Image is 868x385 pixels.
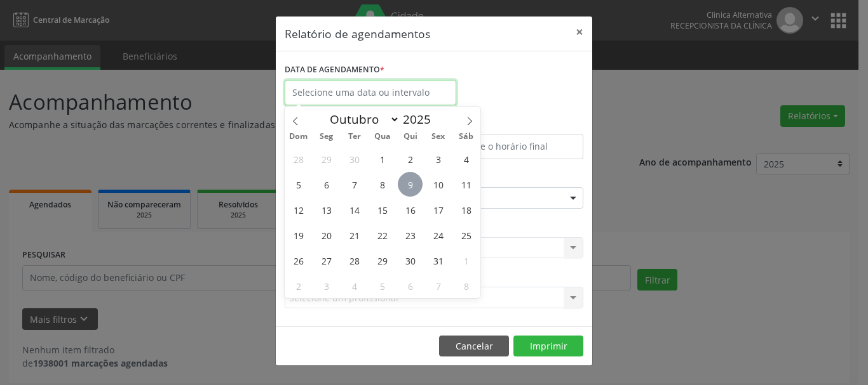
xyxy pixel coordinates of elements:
span: Outubro 4, 2025 [454,147,478,171]
span: Novembro 4, 2025 [342,273,367,298]
button: Cancelar [439,336,509,357]
span: Outubro 31, 2025 [426,248,451,273]
input: Selecione o horário final [437,134,583,159]
span: Novembro 6, 2025 [398,273,423,298]
span: Outubro 15, 2025 [370,197,395,222]
span: Outubro 17, 2025 [426,197,451,222]
span: Outubro 20, 2025 [314,223,339,247]
span: Outubro 8, 2025 [370,172,395,197]
span: Outubro 1, 2025 [370,147,395,171]
span: Setembro 30, 2025 [342,147,367,171]
span: Outubro 13, 2025 [314,197,339,222]
span: Outubro 2, 2025 [398,147,423,171]
span: Outubro 24, 2025 [426,223,451,247]
span: Outubro 11, 2025 [454,172,478,197]
span: Outubro 22, 2025 [370,223,395,247]
span: Sáb [452,133,480,141]
span: Outubro 27, 2025 [314,248,339,273]
span: Outubro 29, 2025 [370,248,395,273]
span: Outubro 3, 2025 [426,147,451,171]
span: Outubro 9, 2025 [398,172,423,197]
span: Qui [397,133,424,141]
label: ATÉ [437,114,583,134]
span: Outubro 16, 2025 [398,197,423,222]
span: Dom [285,133,313,141]
span: Outubro 5, 2025 [286,172,311,197]
span: Outubro 6, 2025 [314,172,339,197]
span: Ter [341,133,369,141]
input: Year [400,111,442,127]
button: Close [567,16,592,48]
span: Novembro 8, 2025 [454,273,478,298]
span: Novembro 5, 2025 [370,273,395,298]
input: Selecione uma data ou intervalo [285,80,456,105]
button: Imprimir [513,336,583,357]
span: Sex [424,133,452,141]
span: Qua [369,133,397,141]
span: Outubro 19, 2025 [286,223,311,247]
span: Outubro 26, 2025 [286,248,311,273]
span: Outubro 25, 2025 [454,223,478,247]
span: Outubro 28, 2025 [342,248,367,273]
span: Outubro 18, 2025 [454,197,478,222]
span: Setembro 28, 2025 [286,147,311,171]
span: Novembro 1, 2025 [454,248,478,273]
span: Seg [313,133,341,141]
span: Outubro 12, 2025 [286,197,311,222]
span: Outubro 14, 2025 [342,197,367,222]
span: Novembro 2, 2025 [286,273,311,298]
span: Novembro 7, 2025 [426,273,451,298]
span: Outubro 7, 2025 [342,172,367,197]
h5: Relatório de agendamentos [285,25,430,42]
label: DATA DE AGENDAMENTO [285,60,384,80]
span: Outubro 21, 2025 [342,223,367,247]
select: Month [323,110,400,128]
span: Novembro 3, 2025 [314,273,339,298]
span: Outubro 10, 2025 [426,172,451,197]
span: Setembro 29, 2025 [314,147,339,171]
span: Outubro 30, 2025 [398,248,423,273]
span: Outubro 23, 2025 [398,223,423,247]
